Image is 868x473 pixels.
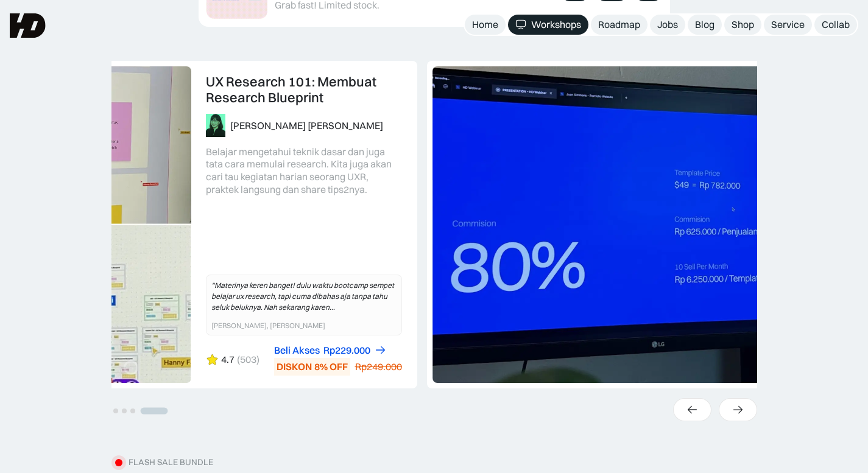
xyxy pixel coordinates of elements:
[650,15,685,35] a: Jobs
[221,353,235,366] div: 4.7
[688,15,722,35] a: Blog
[724,15,761,35] a: Shop
[657,18,678,31] div: Jobs
[314,360,348,373] div: 8% OFF
[129,457,213,468] div: FLASH SALE BUNDLE
[598,18,640,31] div: Roadmap
[237,353,259,366] div: (503)
[695,18,715,31] div: Blog
[822,18,850,31] div: Collab
[465,15,506,35] a: Home
[122,408,127,413] button: Go to slide 2
[814,15,857,35] a: Collab
[764,15,812,35] a: Service
[531,18,581,31] div: Workshops
[323,344,370,357] div: Rp229.000
[274,344,320,357] div: Beli Akses
[113,408,118,413] button: Go to slide 1
[732,18,754,31] div: Shop
[771,18,805,31] div: Service
[355,360,402,373] div: Rp249.000
[140,407,168,414] button: Go to slide 4
[591,15,647,35] a: Roadmap
[508,15,588,35] a: Workshops
[472,18,498,31] div: Home
[277,360,312,373] div: DISKON
[111,405,171,415] ul: Select a slide to show
[130,408,135,413] button: Go to slide 3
